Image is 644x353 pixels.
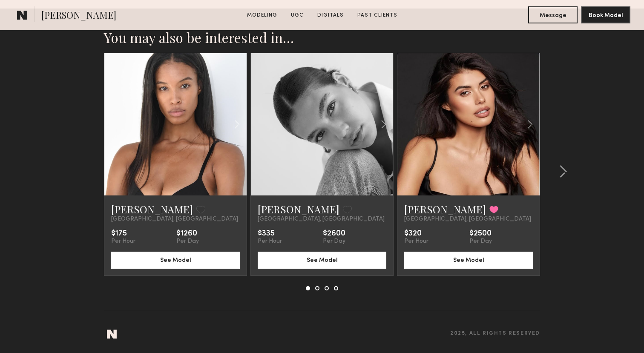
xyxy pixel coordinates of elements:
[111,238,135,245] div: Per Hour
[111,216,238,223] span: [GEOGRAPHIC_DATA], [GEOGRAPHIC_DATA]
[581,11,630,18] a: Book Model
[581,6,630,23] button: Book Model
[404,238,428,245] div: Per Hour
[258,230,282,238] div: $335
[450,331,540,336] span: 2025, all rights reserved
[104,29,540,46] h2: You may also be interested in…
[111,256,240,263] a: See Model
[258,216,385,223] span: [GEOGRAPHIC_DATA], [GEOGRAPHIC_DATA]
[469,238,492,245] div: Per Day
[111,252,240,269] button: See Model
[404,202,486,216] a: [PERSON_NAME]
[176,238,199,245] div: Per Day
[404,230,428,238] div: $320
[111,230,135,238] div: $175
[404,216,531,223] span: [GEOGRAPHIC_DATA], [GEOGRAPHIC_DATA]
[404,256,533,263] a: See Model
[469,230,492,238] div: $2500
[176,230,199,238] div: $1260
[404,252,533,269] button: See Model
[244,11,281,19] a: Modeling
[354,11,401,19] a: Past Clients
[323,230,345,238] div: $2600
[287,11,307,19] a: UGC
[41,9,116,23] span: [PERSON_NAME]
[258,252,386,269] button: See Model
[314,11,347,19] a: Digitals
[258,256,386,263] a: See Model
[258,238,282,245] div: Per Hour
[111,202,193,216] a: [PERSON_NAME]
[323,238,345,245] div: Per Day
[528,6,578,23] button: Message
[258,202,339,216] a: [PERSON_NAME]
